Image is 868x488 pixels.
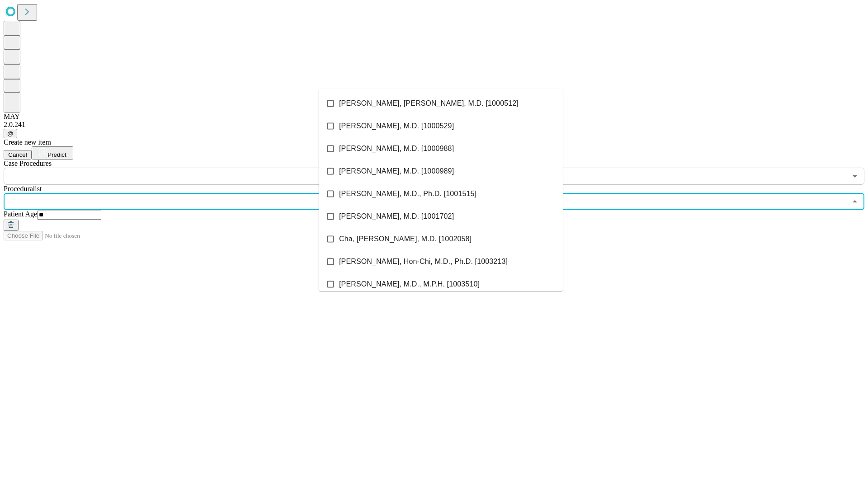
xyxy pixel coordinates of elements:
[339,121,454,131] span: [PERSON_NAME], M.D. [1000529]
[4,138,51,146] span: Create new item
[47,151,66,158] span: Predict
[4,121,864,129] div: 2.0.241
[4,185,42,192] span: Proceduralist
[339,256,508,267] span: [PERSON_NAME], Hon-Chi, M.D., Ph.D. [1003213]
[7,130,14,137] span: @
[32,146,73,160] button: Predict
[339,234,472,244] span: Cha, [PERSON_NAME], M.D. [1002058]
[849,170,861,183] button: Open
[4,129,17,138] button: @
[849,195,861,208] button: Close
[4,160,52,167] span: Scheduled Procedure
[4,210,37,218] span: Patient Age
[339,143,454,154] span: [PERSON_NAME], M.D. [1000988]
[339,188,476,199] span: [PERSON_NAME], M.D., Ph.D. [1001515]
[8,151,27,158] span: Cancel
[339,166,454,177] span: [PERSON_NAME], M.D. [1000989]
[339,98,519,109] span: [PERSON_NAME], [PERSON_NAME], M.D. [1000512]
[339,211,454,222] span: [PERSON_NAME], M.D. [1001702]
[339,279,480,290] span: [PERSON_NAME], M.D., M.P.H. [1003510]
[4,113,864,121] div: MAY
[4,150,32,160] button: Cancel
